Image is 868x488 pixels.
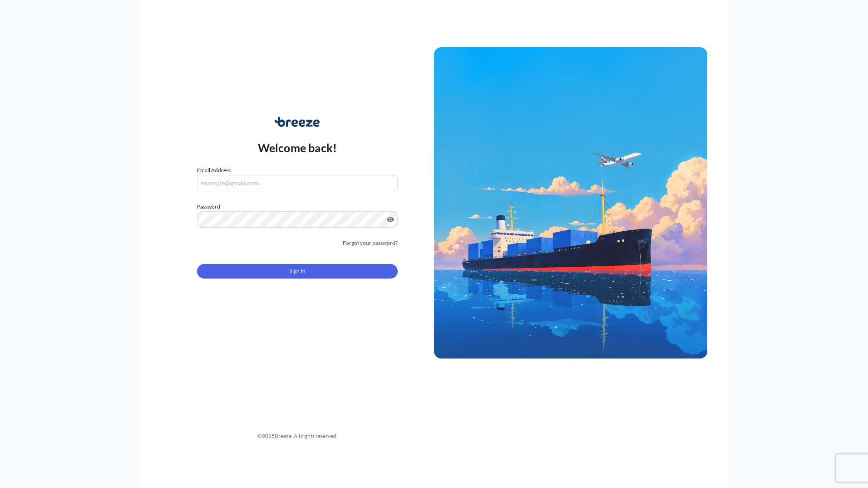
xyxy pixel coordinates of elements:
label: Password [197,202,398,211]
label: Email Address [197,166,231,175]
span: Sign In [290,267,306,276]
button: Show password [387,216,394,223]
div: © 2025 Breeze. All rights reserved. [161,432,434,441]
a: Forgot your password? [343,239,398,248]
button: Sign In [197,264,398,279]
p: Welcome back! [258,140,337,155]
input: example@gmail.com [197,175,398,191]
img: Ship illustration [434,47,707,358]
